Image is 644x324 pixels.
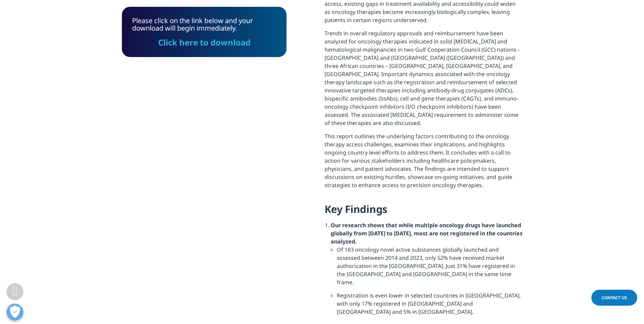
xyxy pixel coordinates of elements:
p: This report outlines the underlying factors contributing to the oncology therapy access challenge... [325,132,522,194]
li: Of 183 oncology novel active substances globally launched and assessed between 2014 and 2023, onl... [337,246,522,291]
p: Trends in overall regulatory approvals and reimbursement have been analyzed for oncology therapie... [325,29,522,132]
div: Please click on the link below and your download will begin immediately. [132,17,276,47]
button: Ouvrir le centre de préférences [6,304,23,321]
h4: Key Findings [325,202,522,221]
a: Click here to download [158,37,251,48]
li: Registration is even lower in selected countries in [GEOGRAPHIC_DATA], with only 17% registered i... [337,291,522,321]
span: Contact Us [602,295,627,301]
strong: Our research shows that while multiple oncology drugs have launched globally from [DATE] to [DATE... [331,221,522,245]
a: Contact Us [591,290,637,306]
